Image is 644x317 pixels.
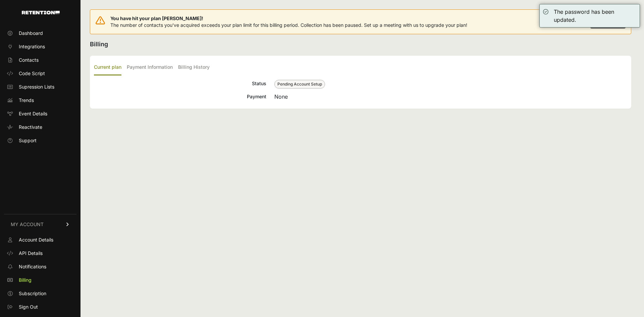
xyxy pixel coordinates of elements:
span: Sign Out [19,304,38,310]
a: Supression Lists [4,82,76,92]
a: Notifications [4,261,76,272]
a: API Details [4,248,76,259]
a: MY ACCOUNT [4,214,76,234]
span: Dashboard [19,30,43,37]
span: The number of contacts you've acquired exceeds your plan limit for this billing period. Collectio... [110,22,467,28]
span: Supression Lists [19,84,54,90]
span: Trends [19,97,34,104]
label: Current plan [94,60,121,75]
label: Payment Information [127,60,173,75]
a: Support [4,135,76,146]
span: Contacts [19,57,39,63]
div: Payment [94,93,266,101]
a: Dashboard [4,28,76,39]
div: None [274,93,627,101]
h2: Billing [90,40,631,49]
a: Reactivate [4,122,76,133]
a: Code Script [4,68,76,79]
span: Support [19,137,37,144]
div: The password has been updated. [554,8,636,24]
span: You have hit your plan [PERSON_NAME]! [110,15,467,22]
button: Remind me later [538,16,586,28]
span: Account Details [19,236,53,243]
span: Notifications [19,263,46,270]
span: Billing [19,277,32,283]
span: Reactivate [19,124,42,130]
a: Billing [4,275,76,285]
span: Integrations [19,43,45,50]
a: Integrations [4,41,76,52]
a: Trends [4,95,76,106]
label: Billing History [178,60,210,75]
a: Account Details [4,234,76,245]
span: Code Script [19,70,45,77]
span: MY ACCOUNT [11,221,44,228]
span: Event Details [19,110,47,117]
a: Sign Out [4,302,76,312]
a: Contacts [4,55,76,65]
a: Subscription [4,288,76,299]
a: Event Details [4,108,76,119]
span: API Details [19,250,43,257]
span: Pending Account Setup [274,80,325,89]
div: Status [94,80,266,89]
span: Subscription [19,290,46,297]
img: Retention.com [22,11,60,14]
